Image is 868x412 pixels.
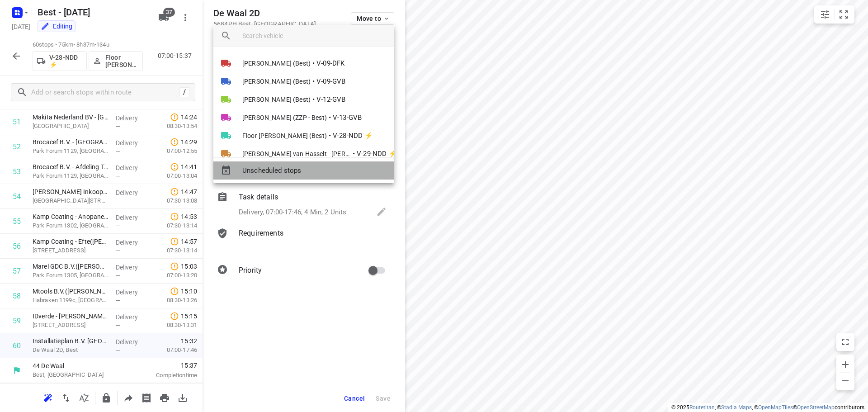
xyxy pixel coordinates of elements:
[242,29,387,43] input: search vehicle
[242,77,311,86] span: [PERSON_NAME] (Best)
[242,95,311,104] span: [PERSON_NAME] (Best)
[213,25,242,47] div: Search
[357,149,397,159] span: V-29-NDD ⚡
[312,58,315,69] span: •
[242,59,311,68] span: [PERSON_NAME] (Best)
[329,130,331,141] span: •
[333,131,373,141] span: V-28-NDD ⚡
[353,148,355,159] span: •
[213,161,394,180] div: Unscheduled stops
[242,131,327,140] span: Floor [PERSON_NAME] (Best)
[242,149,351,158] span: [PERSON_NAME] van Hasselt - [PERSON_NAME] (Best)
[312,94,315,105] span: •
[242,166,387,176] span: Unscheduled stops
[316,95,345,105] span: V-12-GVB
[333,113,362,123] span: V-13-GVB
[312,76,315,87] span: •
[316,76,345,87] span: V-09-GVB
[329,112,331,123] span: •
[242,113,327,122] span: [PERSON_NAME] (ZZP - Best)
[316,58,344,69] span: V-09-DFK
